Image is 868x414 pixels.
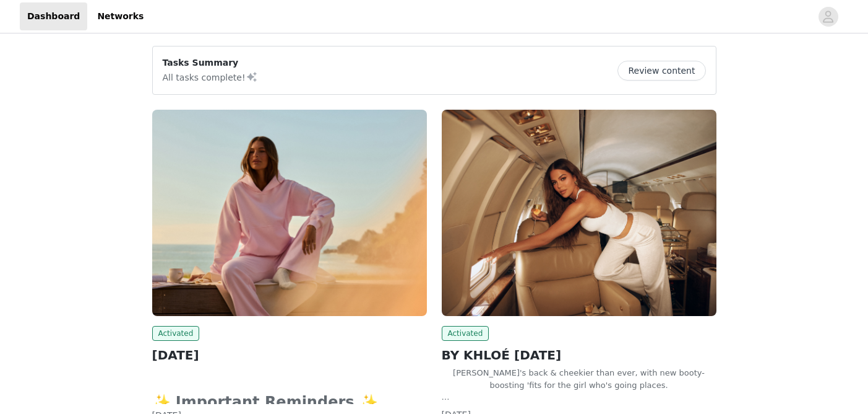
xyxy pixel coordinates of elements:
[163,69,258,84] p: All tasks complete!
[152,346,427,364] h2: [DATE]
[442,110,716,316] img: Fabletics
[152,394,386,411] strong: ✨ Important Reminders ✨
[442,367,716,391] p: [PERSON_NAME]'s back & cheekier than ever, with new booty-boosting 'fits for the girl who's going...
[152,110,427,316] img: Fabletics
[442,346,716,364] h2: BY KHLOÉ [DATE]
[20,2,87,30] a: Dashboard
[163,56,258,69] p: Tasks Summary
[442,326,489,341] span: Activated
[152,326,200,341] span: Activated
[617,61,705,81] button: Review content
[90,2,151,30] a: Networks
[822,7,834,27] div: avatar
